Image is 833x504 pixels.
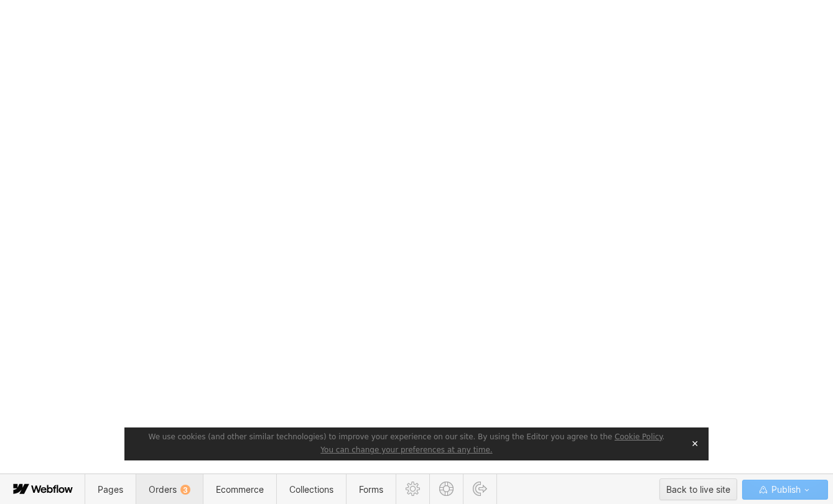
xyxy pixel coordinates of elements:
[149,432,665,441] span: We use cookies (and other similar technologies) to improve your experience on our site. By using ...
[359,484,383,495] span: Forms
[666,480,730,499] div: Back to live site
[320,446,492,455] button: You can change your preferences at any time.
[216,484,264,495] span: Ecommerce
[769,480,801,499] span: Publish
[98,484,123,495] span: Pages
[180,485,190,495] div: 3
[659,478,737,500] button: Back to live site
[742,480,828,500] button: Publish
[289,484,333,495] span: Collections
[5,30,39,42] span: Text us
[686,434,704,453] button: Close
[615,432,663,441] a: Cookie Policy
[149,484,190,495] span: Orders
